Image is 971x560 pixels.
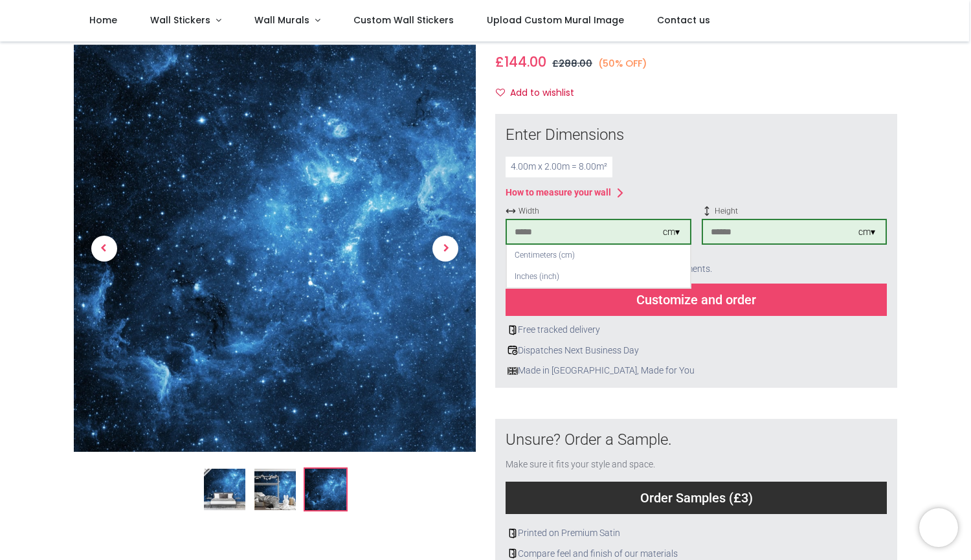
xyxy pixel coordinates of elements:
[506,364,887,377] div: Made in [GEOGRAPHIC_DATA], Made for You
[487,14,624,27] span: Upload Custom Mural Image
[496,88,505,97] i: Add to wishlist
[858,226,875,239] div: cm ▾
[204,469,245,511] img: Blue Galaxy Space NASA Wall Mural Wallpaper
[506,157,612,177] div: 4.00 m x 2.00 m = 8.00 m²
[89,14,117,27] span: Home
[416,106,476,391] a: Next
[657,14,710,27] span: Contact us
[598,57,647,71] small: (50% OFF)
[432,236,458,262] span: Next
[74,106,134,391] a: Previous
[495,52,546,71] span: £
[507,245,690,266] div: Centimeters (cm)
[663,226,680,239] div: cm ▾
[506,429,887,451] div: Unsure? Order a Sample.
[507,266,690,287] div: Inches (inch)
[506,344,887,357] div: Dispatches Next Business Day
[506,284,887,316] div: Customize and order
[919,508,958,547] iframe: Brevo live chat
[305,469,346,511] img: WS-47592-03
[552,57,592,70] span: £
[506,458,887,471] div: Make sure it fits your style and space.
[506,186,611,199] div: How to measure your wall
[254,14,309,27] span: Wall Murals
[506,255,887,284] div: Add 5-10cm of extra margin to your measurements.
[495,82,585,104] button: Add to wishlistAdd to wishlist
[504,52,546,71] span: 144.00
[150,14,210,27] span: Wall Stickers
[508,366,518,376] img: uk
[506,206,691,217] span: Width
[559,57,592,70] span: 288.00
[353,14,454,27] span: Custom Wall Stickers
[506,482,887,514] div: Order Samples (£3)
[91,236,117,262] span: Previous
[506,527,887,540] div: Printed on Premium Satin
[506,324,887,337] div: Free tracked delivery
[254,469,296,511] img: WS-47592-02
[74,45,476,452] img: WS-47592-03
[702,206,887,217] span: Height
[506,124,887,146] div: Enter Dimensions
